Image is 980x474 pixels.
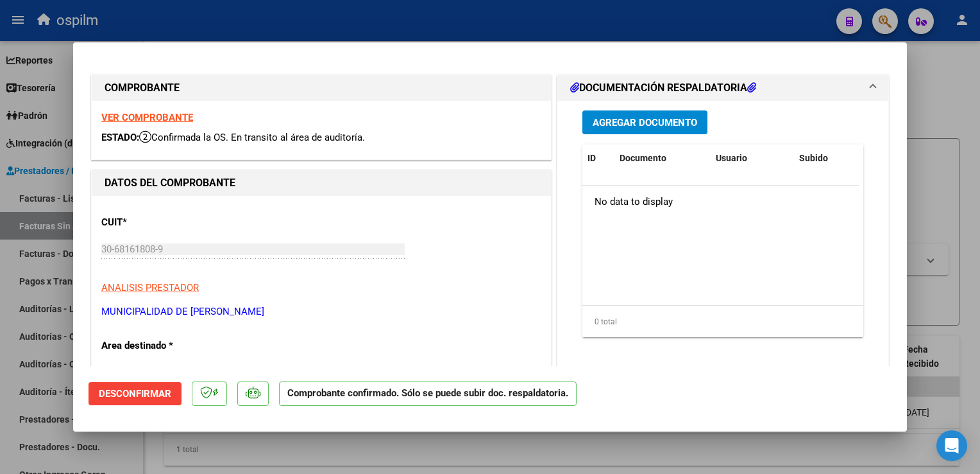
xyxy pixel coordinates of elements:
mat-expansion-panel-header: DOCUMENTACIÓN RESPALDATORIA [557,75,888,101]
datatable-header-cell: Subido [794,145,858,172]
button: Agregar Documento [582,110,707,134]
h1: DOCUMENTACIÓN RESPALDATORIA [570,80,756,96]
div: No data to display [582,186,859,218]
span: ANALISIS PRESTADOR [101,282,199,294]
a: VER COMPROBANTE [101,112,193,123]
strong: COMPROBANTE [105,82,180,94]
datatable-header-cell: Documento [614,145,711,172]
span: ID [587,153,596,163]
p: MUNICIPALIDAD DE [PERSON_NAME] [101,304,541,319]
div: 0 total [582,306,863,338]
span: Agregar Documento [593,117,697,128]
span: Usuario [716,153,747,163]
strong: DATOS DEL COMPROBANTE [105,177,235,189]
span: Desconfirmar [99,388,171,399]
span: Documento [620,153,666,163]
datatable-header-cell: Usuario [711,145,794,172]
span: Confirmada la OS. En transito al área de auditoría. [139,132,365,143]
datatable-header-cell: ID [582,145,614,172]
div: DOCUMENTACIÓN RESPALDATORIA [557,101,888,367]
button: Desconfirmar [89,382,182,405]
p: Comprobante confirmado. Sólo se puede subir doc. respaldatoria. [279,382,577,407]
span: Subido [799,153,828,163]
datatable-header-cell: Acción [858,145,922,172]
p: Area destinado * [101,338,233,353]
div: Open Intercom Messenger [936,430,967,461]
span: ESTADO: [101,132,139,143]
p: CUIT [101,215,233,230]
